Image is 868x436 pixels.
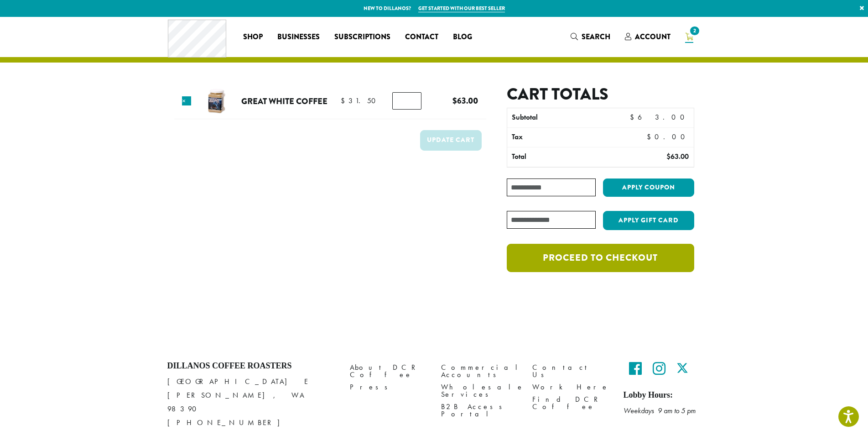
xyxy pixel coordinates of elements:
span: Subscriptions [334,32,390,43]
span: Blog [453,32,472,43]
a: Great White Coffee [241,95,327,107]
h2: Cart totals [507,84,694,104]
bdi: 63.00 [666,152,689,161]
button: Update cart [420,130,482,151]
button: Apply Gift Card [603,211,694,230]
img: Great White Coffee [202,87,231,116]
h4: Dillanos Coffee Roasters [167,361,336,371]
span: $ [630,112,638,122]
span: $ [666,152,670,161]
h5: Lobby Hours: [624,390,701,400]
th: Total [507,147,619,167]
span: Contact [405,32,438,43]
a: Work Here [532,381,610,393]
span: Shop [243,32,263,43]
span: $ [647,132,655,142]
span: 2 [688,25,701,37]
button: Apply coupon [603,179,694,197]
span: $ [341,96,348,105]
span: Account [635,32,670,42]
a: Search [563,29,618,44]
a: Contact Us [532,361,610,381]
input: Product quantity [392,92,421,110]
span: Businesses [277,32,320,43]
span: $ [452,95,457,107]
th: Tax [507,128,639,147]
bdi: 63.00 [630,112,689,122]
a: Find DCR Coffee [532,394,610,413]
bdi: 63.00 [452,95,478,107]
p: [GEOGRAPHIC_DATA] E [PERSON_NAME], WA 98390 [PHONE_NUMBER] [167,375,336,430]
a: Get started with our best seller [418,5,505,12]
a: Remove this item [182,96,191,105]
a: Wholesale Services [441,381,519,400]
a: About DCR Coffee [350,361,427,381]
a: B2B Access Portal [441,401,519,420]
em: Weekdays 9 am to 5 pm [624,406,696,415]
span: Search [582,32,610,42]
bdi: 0.00 [647,132,689,142]
a: Press [350,381,427,393]
a: Proceed to checkout [507,244,694,272]
bdi: 31.50 [341,96,380,105]
a: Commercial Accounts [441,361,519,381]
a: Shop [236,30,270,44]
th: Subtotal [507,108,619,127]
